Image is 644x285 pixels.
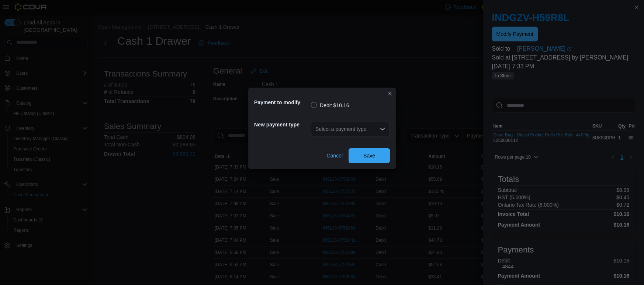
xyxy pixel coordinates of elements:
span: Cancel [326,152,343,159]
label: Debit $10.16 [311,101,349,110]
h5: New payment type [254,117,309,132]
button: Closes this modal window [385,89,394,98]
button: Save [349,148,390,163]
span: Save [363,152,375,159]
button: Cancel [323,148,346,163]
input: Accessible screen reader label [315,125,316,133]
button: Open list of options [380,126,385,132]
h5: Payment to modify [254,95,309,110]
